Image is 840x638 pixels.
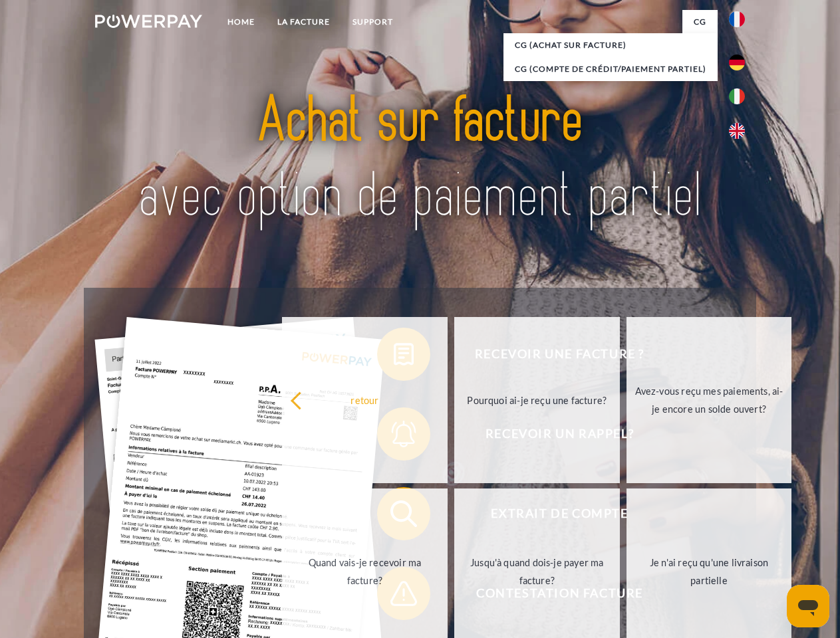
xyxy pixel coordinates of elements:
[729,123,745,139] img: en
[462,391,612,409] div: Pourquoi ai-je reçu une facture?
[729,11,745,27] img: fr
[266,10,341,34] a: LA FACTURE
[729,54,745,70] img: de
[290,554,440,589] div: Quand vais-je recevoir ma facture?
[503,33,718,57] a: CG (achat sur facture)
[787,585,829,627] iframe: Bouton de lancement de la fenêtre de messagerie
[682,10,718,34] a: CG
[95,15,202,28] img: logo-powerpay-white.svg
[341,10,404,34] a: Support
[634,554,784,589] div: Je n'ai reçu qu'une livraison partielle
[462,554,612,589] div: Jusqu'à quand dois-je payer ma facture?
[290,391,440,409] div: retour
[503,57,718,81] a: CG (Compte de crédit/paiement partiel)
[216,10,266,34] a: Home
[627,317,792,483] a: Avez-vous reçu mes paiements, ai-je encore un solde ouvert?
[634,382,784,418] div: Avez-vous reçu mes paiements, ai-je encore un solde ouvert?
[127,64,713,255] img: title-powerpay_fr.svg
[729,88,745,104] img: it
